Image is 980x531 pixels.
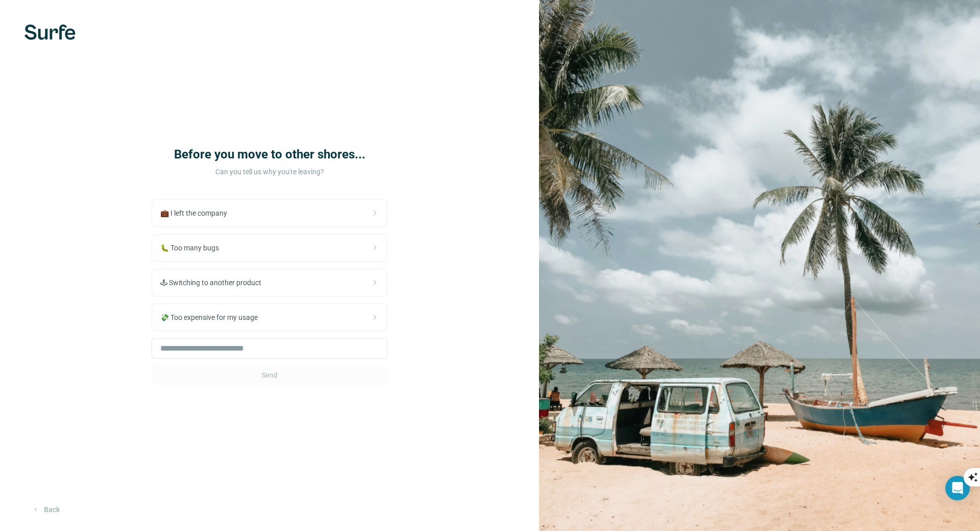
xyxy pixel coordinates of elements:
span: 🕹 Switching to another product [160,278,269,288]
p: Can you tell us why you're leaving? [167,167,372,177]
img: Surfe's logo [24,25,76,40]
span: 🐛 Too many bugs [160,243,227,253]
span: 💼 I left the company [160,208,235,218]
button: Back [24,500,67,519]
span: 💸 Too expensive for my usage [160,312,266,322]
div: Open Intercom Messenger [945,476,970,500]
h1: Before you move to other shores... [167,146,372,163]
